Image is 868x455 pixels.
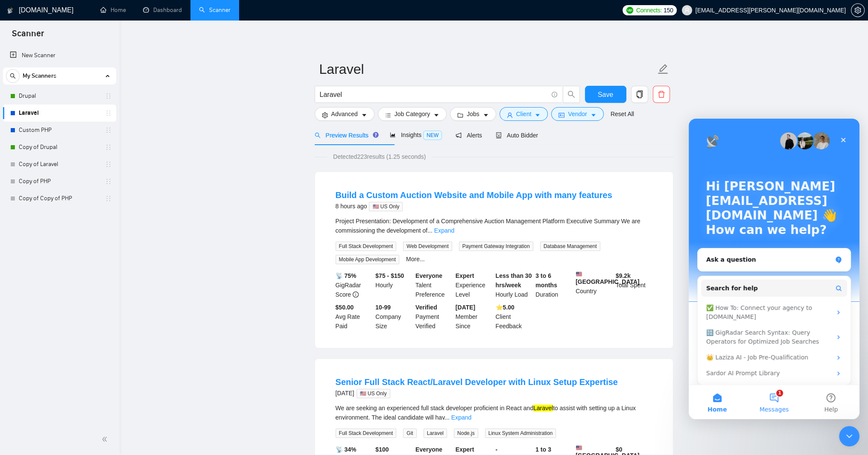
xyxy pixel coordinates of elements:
div: 8 hours ago [336,201,612,211]
a: Reset All [611,109,634,119]
span: 🇺🇸 US Only [369,202,403,211]
span: holder [105,178,112,185]
div: Avg Rate Paid [334,303,374,331]
span: search [563,90,579,98]
span: copy [631,90,648,98]
span: Payment Gateway Integration [459,242,533,251]
span: delete [653,90,669,98]
div: We are seeking an experienced full stack developer proficient in React and to assist with setting... [336,403,652,422]
a: setting [851,7,865,14]
span: Save [598,89,613,100]
mark: Laravel [533,405,553,411]
b: Verified [415,304,437,311]
span: Git [403,429,416,438]
b: - [496,446,498,453]
span: Full Stack Development [336,429,397,438]
button: settingAdvancedcaret-down [315,107,374,121]
a: Laravel [19,105,100,122]
div: Country [574,271,614,299]
span: area-chart [390,132,396,138]
div: Hourly Load [494,271,534,299]
div: Duration [534,271,574,299]
span: holder [105,93,112,99]
span: 🇺🇸 US Only [357,389,390,398]
span: Web Development [403,242,452,251]
span: Full Stack Development [336,242,397,251]
b: [GEOGRAPHIC_DATA] [576,271,640,285]
div: Client Feedback [494,303,534,331]
a: Copy of Drupal [19,139,100,156]
span: setting [322,112,328,118]
span: holder [105,161,112,168]
div: Experience Level [454,271,494,299]
div: Hourly [374,271,414,299]
span: caret-down [483,112,489,118]
img: 🇺🇸 [576,445,582,451]
div: Payment Verified [414,303,454,331]
b: $50.00 [336,304,354,311]
div: Total Spent [614,271,654,299]
div: Talent Preference [414,271,454,299]
span: ... [427,227,433,234]
a: Copy of Laravel [19,156,100,173]
li: New Scanner [3,47,116,64]
a: Custom PHP [19,122,100,139]
a: Senior Full Stack React/Laravel Developer with Linux Setup Expertise [336,377,618,387]
div: GigRadar Score [334,271,374,299]
div: Member Since [454,303,494,331]
span: caret-down [361,112,367,118]
span: search [6,73,19,79]
span: Jobs [467,109,479,119]
span: edit [658,64,669,75]
b: $ 100 [375,446,389,453]
button: barsJob Categorycaret-down [378,107,447,121]
span: Advanced [331,109,358,119]
span: double-left [102,435,110,443]
img: logo [7,4,13,17]
span: caret-down [590,112,596,118]
span: notification [456,132,462,138]
span: Mobile App Development [336,255,399,264]
span: My Scanners [23,67,56,85]
span: Vendor [568,109,587,119]
div: Project Presentation: Development of a Comprehensive Auction Management Platform Executive Summar... [336,216,652,235]
button: folderJobscaret-down [450,107,496,121]
span: Database Management [540,242,600,251]
a: dashboardDashboard [143,6,182,14]
b: ⭐️ 5.00 [496,304,514,311]
b: Expert [456,272,474,279]
a: New Scanner [10,47,109,64]
span: caret-down [535,112,541,118]
a: homeHome [100,6,126,14]
span: robot [496,132,502,138]
span: Job Category [395,109,430,119]
span: Preview Results [315,132,376,139]
span: user [684,7,690,13]
li: My Scanners [3,67,116,207]
b: $ 9.2k [616,272,631,279]
span: folder [457,112,463,118]
iframe: Intercom live chat [689,119,859,419]
button: userClientcaret-down [500,107,548,121]
input: Scanner name... [319,58,656,80]
span: holder [105,127,112,134]
a: Expand [434,227,454,234]
a: Build a Custom Auction Website and Mobile App with many features [336,190,612,200]
b: Everyone [415,272,442,279]
b: 10-99 [375,304,391,311]
span: Node.js [454,429,478,438]
iframe: Intercom live chat [839,426,859,446]
span: setting [851,7,864,14]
